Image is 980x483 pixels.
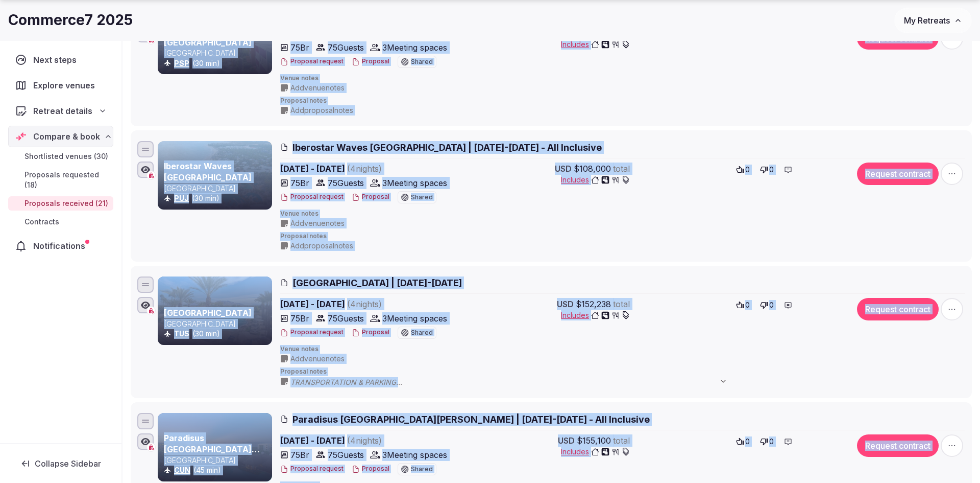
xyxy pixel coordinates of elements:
button: Collapse Sidebar [8,452,113,475]
button: TUS [174,329,189,339]
p: [GEOGRAPHIC_DATA] [164,48,270,58]
a: PSP [174,59,189,67]
span: Compare & book [33,130,100,143]
button: Includes [561,39,630,50]
a: TUS [174,329,189,338]
button: Proposal [352,328,389,337]
span: Paradisus [GEOGRAPHIC_DATA][PERSON_NAME] | [DATE]-[DATE] - All Inclusive [292,413,650,426]
div: (45 min) [164,465,270,475]
span: 0 [769,436,774,447]
span: 3 Meeting spaces [382,312,447,325]
button: Proposal [352,193,389,201]
span: Shortlisted venues (30) [24,151,108,162]
button: Proposal request [280,465,344,473]
button: Proposal request [280,193,344,201]
button: Includes [561,447,630,457]
span: 75 Br [290,449,309,461]
span: Proposals requested (18) [24,170,109,190]
span: USD [557,298,574,310]
div: (30 min) [164,58,270,68]
span: Explore venues [33,79,99,91]
span: Shared [411,194,433,200]
h1: Commerce7 2025 [8,10,133,30]
span: 0 [769,300,774,310]
span: Proposal notes [280,367,965,376]
span: $155,100 [577,434,611,447]
span: 0 [745,165,750,175]
span: Proposal notes [280,232,965,241]
button: Request contract [857,434,939,457]
span: Venue notes [280,345,965,354]
span: 75 Guests [328,312,364,325]
button: Includes [561,310,630,320]
span: Notifications [33,240,89,252]
span: Contracts [24,217,59,227]
span: 0 [769,165,774,175]
span: 3 Meeting spaces [382,41,447,54]
span: Proposals received (21) [24,198,108,209]
button: Request contract [857,298,939,320]
a: Next steps [8,49,113,71]
button: 0 [733,434,753,449]
a: Saguaro [GEOGRAPHIC_DATA] [164,26,252,47]
button: My Retreats [894,8,972,33]
span: Shared [411,59,433,65]
a: CUN [174,466,190,474]
span: 75 Guests [328,177,364,189]
button: PSP [174,58,189,68]
button: 0 [733,163,753,177]
a: Proposals requested (18) [8,168,113,192]
span: My Retreats [904,15,950,26]
span: 3 Meeting spaces [382,177,447,189]
button: 0 [757,298,777,312]
span: ( 4 night s ) [347,435,382,446]
span: $108,000 [574,163,611,175]
span: Add venue notes [290,354,345,364]
button: 0 [757,163,777,177]
span: Venue notes [280,74,965,83]
span: 75 Guests [328,41,364,54]
span: [DATE] - [DATE] [280,434,460,447]
a: Explore venues [8,75,113,96]
span: USD [555,163,572,175]
p: [GEOGRAPHIC_DATA] [164,319,270,329]
span: 75 Br [290,177,309,189]
button: PUJ [174,193,189,203]
span: 0 [745,436,750,447]
span: Shared [411,330,433,336]
span: Collapse Sidebar [35,458,101,469]
span: ( 4 night s ) [347,299,382,309]
span: Add proposal notes [290,241,353,251]
p: [GEOGRAPHIC_DATA] [164,183,270,194]
span: TRANSPORTATION & PARKING [GEOGRAPHIC_DATA]: 19 miles / ~30 minutes – Taxi / [GEOGRAPHIC_DATA]: ~$... [290,377,738,387]
button: Request contract [857,163,939,185]
span: USD [558,434,575,447]
span: Next steps [33,54,81,66]
span: Shared [411,466,433,472]
a: Shortlisted venues (30) [8,149,113,164]
span: 75 Guests [328,449,364,461]
a: Iberostar Waves [GEOGRAPHIC_DATA] [164,161,252,182]
span: total [613,298,630,310]
span: Add proposal notes [290,105,353,116]
a: [GEOGRAPHIC_DATA] [164,308,252,318]
button: Proposal request [280,328,344,337]
span: ( 4 night s ) [347,164,382,174]
span: total [613,434,630,447]
span: [DATE] - [DATE] [280,163,460,175]
button: Proposal [352,465,389,473]
span: 75 Br [290,41,309,54]
button: Includes [561,175,630,185]
button: CUN [174,465,190,475]
span: 75 Br [290,312,309,325]
span: Iberostar Waves [GEOGRAPHIC_DATA] | [DATE]-[DATE] - All Inclusive [292,141,602,154]
span: Venue notes [280,210,965,218]
button: Proposal request [280,57,344,66]
span: [GEOGRAPHIC_DATA] | [DATE]-[DATE] [292,277,462,289]
a: Contracts [8,215,113,229]
span: 3 Meeting spaces [382,449,447,461]
button: 0 [733,298,753,312]
span: [DATE] - [DATE] [280,298,460,310]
